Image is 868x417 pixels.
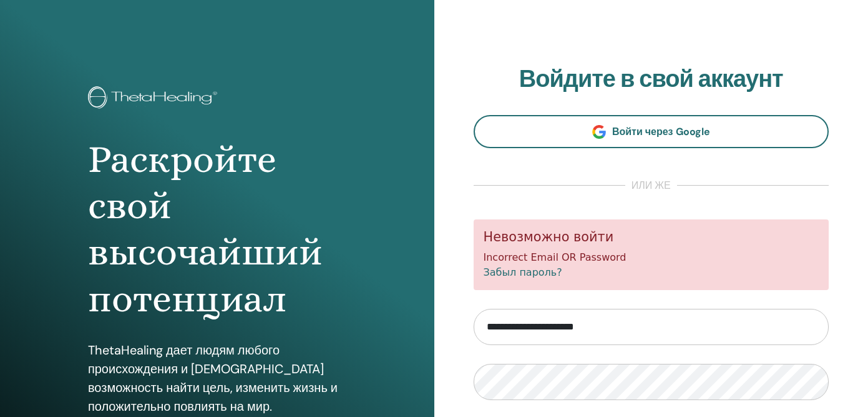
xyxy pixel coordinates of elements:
[474,65,829,94] h2: Войдите в свой аккаунт
[625,178,677,193] span: или же
[88,136,346,323] h1: Раскройте свой высочайший потенциал
[88,341,346,416] p: ThetaHealing дает людям любого происхождения и [DEMOGRAPHIC_DATA] возможность найти цель, изменит...
[484,229,819,245] h5: Невозможно войти
[474,115,829,148] a: Войти через Google
[484,266,562,278] a: Забыл пароль?
[474,219,829,290] div: Incorrect Email OR Password
[612,125,710,138] span: Войти через Google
